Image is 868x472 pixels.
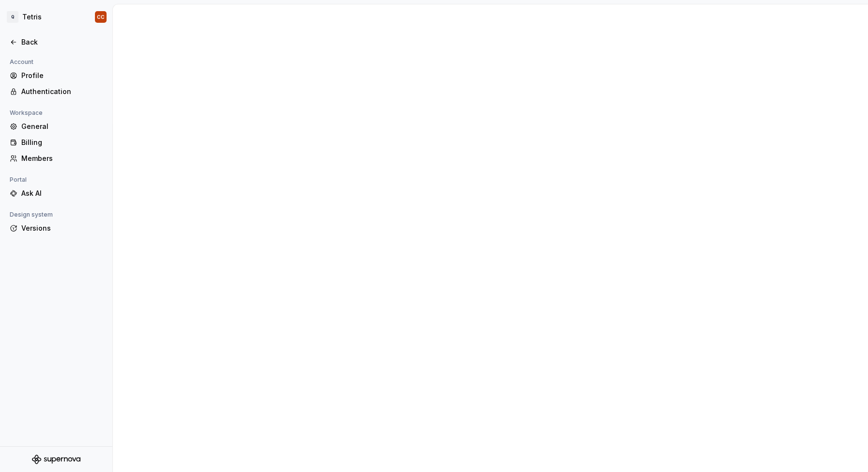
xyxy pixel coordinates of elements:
div: Versions [21,223,103,233]
a: Versions [6,220,107,236]
div: Billing [21,138,103,147]
button: QTetrisCC [2,6,110,28]
div: Back [21,37,103,47]
div: Ask AI [21,189,103,198]
div: Design system [6,209,57,220]
a: Back [6,34,107,50]
a: Members [6,151,107,166]
div: Authentication [21,87,103,96]
div: Workspace [6,107,46,119]
a: General [6,119,107,134]
div: General [21,122,103,131]
a: Ask AI [6,186,107,201]
a: Billing [6,135,107,150]
div: Q [7,11,18,23]
a: Profile [6,68,107,83]
div: CC [97,13,105,21]
div: Account [6,56,37,68]
div: Portal [6,174,31,186]
div: Profile [21,71,103,80]
svg: Supernova Logo [32,455,80,464]
div: Tetris [22,12,42,22]
a: Authentication [6,84,107,99]
div: Members [21,154,103,163]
